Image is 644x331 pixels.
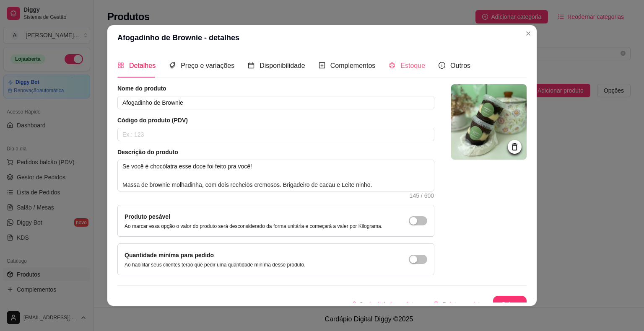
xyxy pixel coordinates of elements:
[129,62,156,69] span: Detalhes
[125,261,306,268] p: Ao habilitar seus clientes terão que pedir uma quantidade miníma desse produto.
[117,62,124,69] span: appstore
[117,116,434,124] article: Código do produto (PDV)
[426,296,490,313] button: deleteDeletar produto
[343,296,423,313] button: Copiar link do produto
[400,62,425,69] span: Estoque
[117,84,434,93] article: Nome do produto
[260,62,305,69] span: Disponibilidade
[433,301,439,307] span: delete
[330,62,376,69] span: Complementos
[522,27,535,40] button: Close
[125,252,214,259] label: Quantidade miníma para pedido
[117,148,434,156] article: Descrição do produto
[117,128,434,141] input: Ex.: 123
[451,84,527,160] img: logo da loja
[169,62,176,69] span: tags
[125,213,170,220] label: Produto pesável
[389,62,395,69] span: code-sandbox
[118,160,434,191] textarea: Se você é chocólatra esse doce foi feito pra você! Massa de brownie molhadinha, com dois recheios...
[117,96,434,109] input: Ex.: Hamburguer de costela
[493,296,527,313] button: Salvar
[125,223,382,230] p: Ao marcar essa opção o valor do produto será desconsiderado da forma unitária e começará a valer ...
[107,25,537,50] header: Afogadinho de Brownie - detalhes
[248,62,254,69] span: calendar
[450,62,470,69] span: Outros
[181,62,234,69] span: Preço e variações
[319,62,325,69] span: plus-square
[439,62,445,69] span: info-circle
